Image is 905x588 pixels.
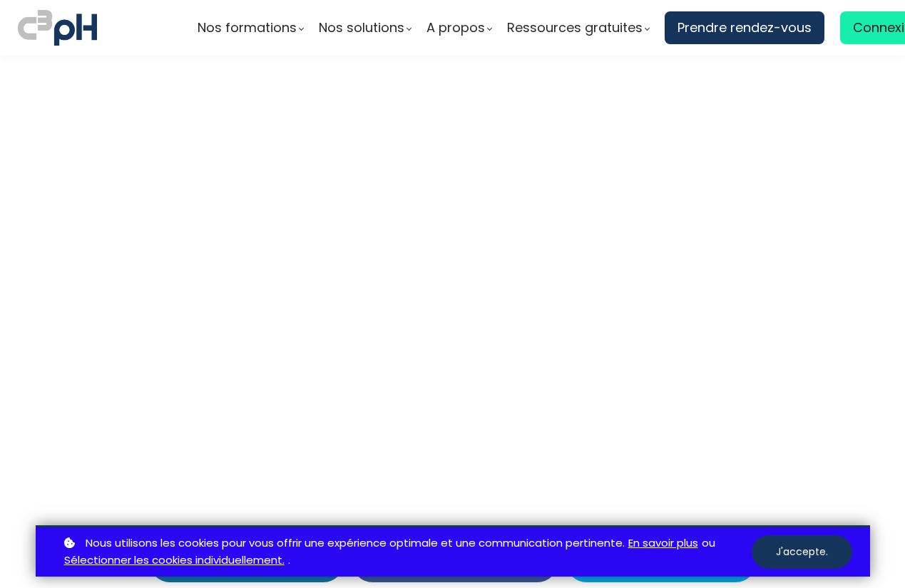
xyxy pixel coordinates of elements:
[628,535,698,552] a: En savoir plus
[64,552,285,569] a: Sélectionner les cookies individuellement.
[678,17,812,38] span: Prendre rendez-vous
[86,535,625,552] span: Nous utilisons les cookies pour vous offrir une expérience optimale et une communication pertinente.
[426,17,485,38] span: A propos
[18,7,97,48] img: logo C3PH
[665,11,824,44] a: Prendre rendez-vous
[507,17,643,38] span: Ressources gratuites
[198,17,297,38] span: Nos formations
[61,535,752,570] p: ou .
[319,17,404,38] span: Nos solutions
[752,535,852,569] button: J'accepte.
